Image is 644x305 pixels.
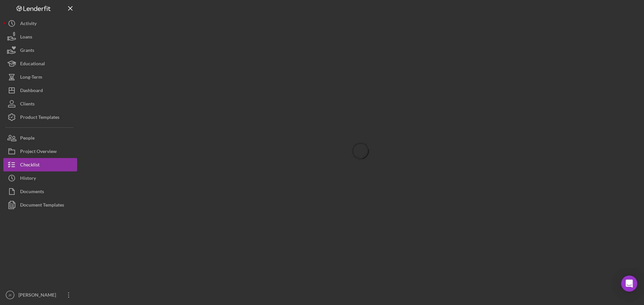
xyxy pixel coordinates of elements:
div: Documents [20,185,44,200]
div: Product Templates [20,110,59,126]
button: Dashboard [3,84,77,97]
div: Clients [20,97,35,112]
div: Project Overview [20,145,57,160]
button: History [3,171,77,185]
div: Educational [20,57,45,72]
div: History [20,171,36,186]
div: Open Intercom Messenger [621,276,637,292]
div: [PERSON_NAME] [17,288,60,303]
button: Project Overview [3,145,77,158]
div: Loans [20,30,32,45]
div: Long-Term [20,70,42,85]
button: Activity [3,17,77,30]
button: Loans [3,30,77,44]
div: Dashboard [20,84,43,99]
text: JF [8,293,12,297]
div: People [20,131,35,146]
button: Educational [3,57,77,70]
div: Grants [20,44,34,59]
button: Documents [3,185,77,198]
div: Document Templates [20,198,64,213]
button: JF[PERSON_NAME] [3,288,77,302]
div: Checklist [20,158,40,173]
button: Checklist [3,158,77,171]
button: Long-Term [3,70,77,84]
div: Activity [20,17,37,32]
button: Grants [3,44,77,57]
button: People [3,131,77,145]
button: Document Templates [3,198,77,212]
button: Product Templates [3,110,77,124]
button: Clients [3,97,77,110]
